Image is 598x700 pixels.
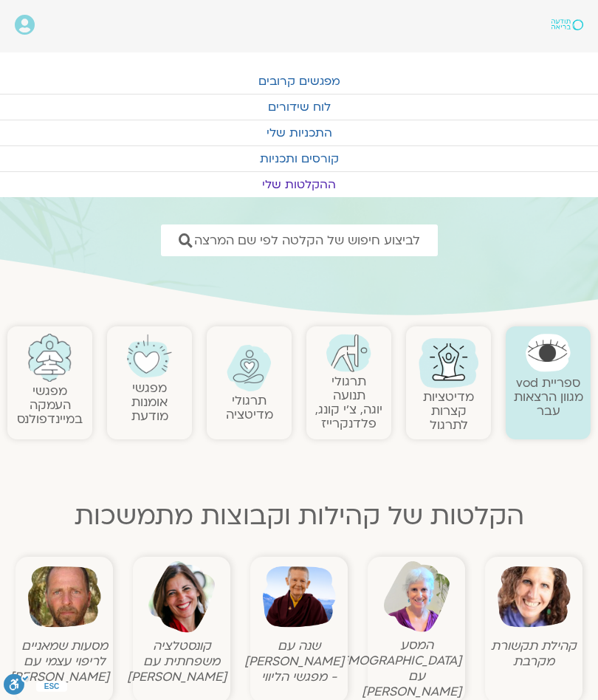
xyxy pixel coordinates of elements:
[131,380,168,425] a: מפגשיאומנות מודעת
[226,392,273,423] a: תרגולימדיטציה
[137,638,227,684] figcaption: קונסטלציה משפחתית עם [PERSON_NAME]
[489,638,579,669] figcaption: קהילת תקשורת מקרבת
[7,501,591,531] h2: הקלטות של קהילות וקבוצות מתמשכות
[17,382,83,428] a: מפגשיהעמקה במיינדפולנס
[514,374,583,419] a: ספריית vodמגוון הרצאות עבר
[194,233,420,247] span: לביצוע חיפוש של הקלטה לפי שם המרצה
[19,638,109,684] figcaption: מסעות שמאניים לריפוי עצמי עם [PERSON_NAME]
[315,373,382,432] a: תרגולי תנועהיוגה, צ׳י קונג, פלדנקרייז
[423,388,474,433] a: מדיטציות קצרות לתרגול
[254,638,344,684] figcaption: שנה עם [PERSON_NAME] - מפגשי הליווי
[161,224,438,256] a: לביצוע חיפוש של הקלטה לפי שם המרצה
[371,637,461,699] figcaption: המסע [DEMOGRAPHIC_DATA] עם [PERSON_NAME]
